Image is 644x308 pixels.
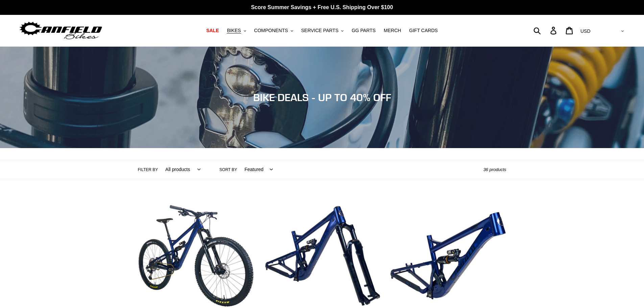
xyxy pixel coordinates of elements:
span: MERCH [384,28,401,33]
span: GG PARTS [352,28,376,33]
input: Search [537,23,554,38]
label: Sort by [219,167,237,173]
span: BIKE DEALS - UP TO 40% OFF [253,91,391,103]
span: SALE [206,28,219,33]
label: Filter by [138,167,158,173]
button: COMPONENTS [251,26,296,35]
span: BIKES [227,28,241,33]
span: COMPONENTS [254,28,288,33]
a: MERCH [380,26,404,35]
button: SERVICE PARTS [298,26,347,35]
a: GG PARTS [348,26,379,35]
span: 36 products [483,167,506,172]
button: BIKES [223,26,249,35]
span: GIFT CARDS [409,28,438,33]
a: SALE [203,26,222,35]
span: SERVICE PARTS [301,28,338,33]
a: GIFT CARDS [406,26,441,35]
img: Canfield Bikes [19,20,103,41]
